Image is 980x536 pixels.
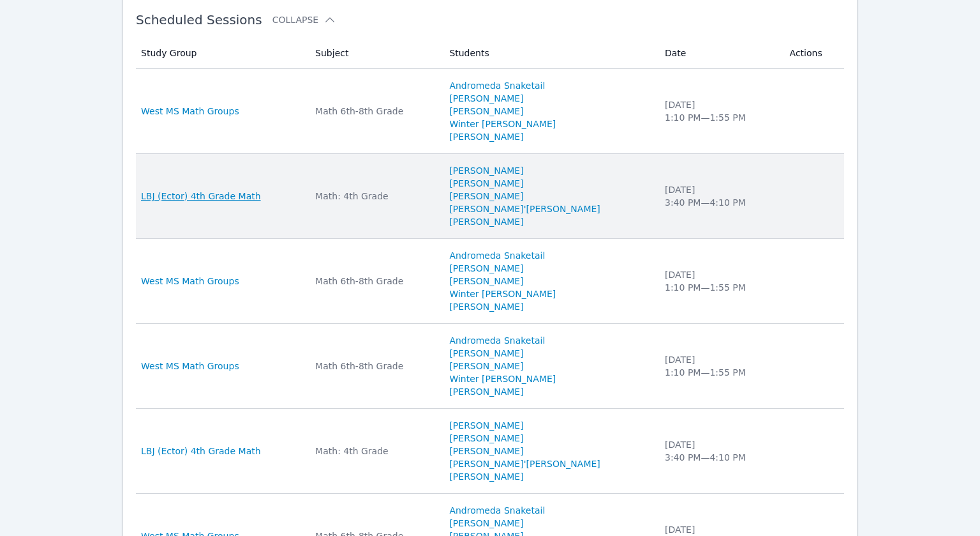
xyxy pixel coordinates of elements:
a: West MS Math Groups [141,275,239,287]
div: [DATE] 1:10 PM — 1:55 PM [665,98,775,124]
div: [DATE] 1:10 PM — 1:55 PM [665,353,775,379]
div: Math: 4th Grade [315,190,434,203]
a: [PERSON_NAME] [449,347,523,360]
a: [PERSON_NAME]'[PERSON_NAME] [449,203,600,215]
a: [PERSON_NAME] [449,385,523,398]
a: West MS Math Groups [141,105,239,118]
th: Study Group [136,38,308,69]
a: [PERSON_NAME] [449,517,523,530]
div: [DATE] 3:40 PM — 4:10 PM [665,183,775,209]
a: [PERSON_NAME] [449,360,523,372]
th: Students [442,38,657,69]
tr: West MS Math GroupsMath 6th-8th GradeAndromeda Snaketail[PERSON_NAME][PERSON_NAME]Winter [PERSON_... [136,69,844,154]
button: Collapse [272,13,336,26]
a: [PERSON_NAME] [449,262,523,275]
div: [DATE] 1:10 PM — 1:55 PM [665,268,775,294]
a: LBJ (Ector) 4th Grade Math [141,190,261,203]
a: [PERSON_NAME] [449,164,523,177]
a: Winter [PERSON_NAME] [449,118,556,130]
tr: LBJ (Ector) 4th Grade MathMath: 4th Grade[PERSON_NAME][PERSON_NAME][PERSON_NAME][PERSON_NAME]'[PE... [136,409,844,494]
a: Winter [PERSON_NAME] [449,287,556,300]
a: [PERSON_NAME] [449,105,523,118]
th: Subject [308,38,442,69]
a: [PERSON_NAME] [449,190,523,203]
div: Math 6th-8th Grade [315,105,434,118]
div: Math 6th-8th Grade [315,360,434,372]
a: [PERSON_NAME] [449,445,523,457]
a: [PERSON_NAME] [449,177,523,190]
a: [PERSON_NAME] [449,432,523,445]
a: Andromeda Snaketail [449,249,545,262]
a: Andromeda Snaketail [449,79,545,92]
a: [PERSON_NAME]'[PERSON_NAME] [449,457,600,470]
a: Winter [PERSON_NAME] [449,372,556,385]
tr: LBJ (Ector) 4th Grade MathMath: 4th Grade[PERSON_NAME][PERSON_NAME][PERSON_NAME][PERSON_NAME]'[PE... [136,154,844,239]
a: West MS Math Groups [141,360,239,372]
a: [PERSON_NAME] [449,130,523,143]
a: [PERSON_NAME] [449,275,523,287]
tr: West MS Math GroupsMath 6th-8th GradeAndromeda Snaketail[PERSON_NAME][PERSON_NAME]Winter [PERSON_... [136,239,844,324]
a: [PERSON_NAME] [449,300,523,313]
th: Date [657,38,782,69]
a: [PERSON_NAME] [449,470,523,483]
div: [DATE] 3:40 PM — 4:10 PM [665,438,775,464]
div: Math 6th-8th Grade [315,275,434,287]
th: Actions [782,38,844,69]
a: Andromeda Snaketail [449,504,545,517]
tr: West MS Math GroupsMath 6th-8th GradeAndromeda Snaketail[PERSON_NAME][PERSON_NAME]Winter [PERSON_... [136,324,844,409]
a: [PERSON_NAME] [449,419,523,432]
a: Andromeda Snaketail [449,334,545,347]
div: Math: 4th Grade [315,445,434,457]
a: LBJ (Ector) 4th Grade Math [141,445,261,457]
a: [PERSON_NAME] [449,215,523,228]
span: Scheduled Sessions [136,12,262,27]
a: [PERSON_NAME] [449,92,523,105]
